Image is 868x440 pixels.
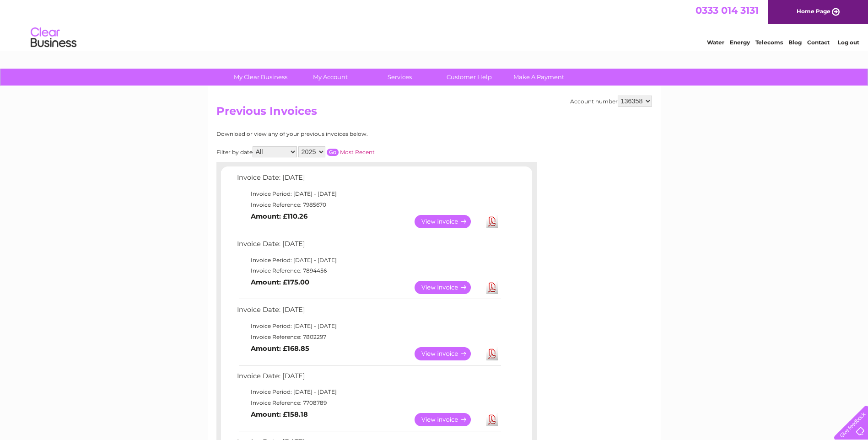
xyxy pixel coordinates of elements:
[486,215,498,228] a: Download
[216,105,652,122] h2: Previous Invoices
[251,344,309,353] b: Amount: £168.85
[362,69,437,86] a: Services
[235,199,502,210] td: Invoice Reference: 7985670
[415,347,482,360] a: View
[223,69,298,86] a: My Clear Business
[235,397,502,408] td: Invoice Reference: 7708789
[235,188,502,199] td: Invoice Period: [DATE] - [DATE]
[838,39,859,46] a: Log out
[807,39,830,46] a: Contact
[251,410,308,419] b: Amount: £158.18
[251,212,307,220] b: Amount: £110.26
[486,281,498,294] a: Download
[218,5,651,44] div: Clear Business is a trading name of Verastar Limited (registered in [GEOGRAPHIC_DATA] No. 3667643...
[415,413,482,426] a: View
[415,215,482,228] a: View
[486,347,498,360] a: Download
[695,5,759,16] a: 0333 014 3131
[431,69,507,86] a: Customer Help
[755,39,783,46] a: Telecoms
[235,238,502,255] td: Invoice Date: [DATE]
[415,281,482,294] a: View
[570,96,652,107] div: Account number
[235,255,502,266] td: Invoice Period: [DATE] - [DATE]
[251,278,309,286] b: Amount: £175.00
[788,39,802,46] a: Blog
[30,24,77,52] img: logo.png
[235,386,502,397] td: Invoice Period: [DATE] - [DATE]
[235,172,502,188] td: Invoice Date: [DATE]
[216,131,457,137] div: Download or view any of your previous invoices below.
[235,332,502,343] td: Invoice Reference: 7802297
[501,69,577,86] a: Make A Payment
[730,39,750,46] a: Energy
[292,69,368,86] a: My Account
[235,304,502,321] td: Invoice Date: [DATE]
[340,149,375,156] a: Most Recent
[216,146,457,157] div: Filter by date
[235,321,502,332] td: Invoice Period: [DATE] - [DATE]
[235,265,502,276] td: Invoice Reference: 7894456
[235,370,502,387] td: Invoice Date: [DATE]
[707,39,724,46] a: Water
[486,413,498,426] a: Download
